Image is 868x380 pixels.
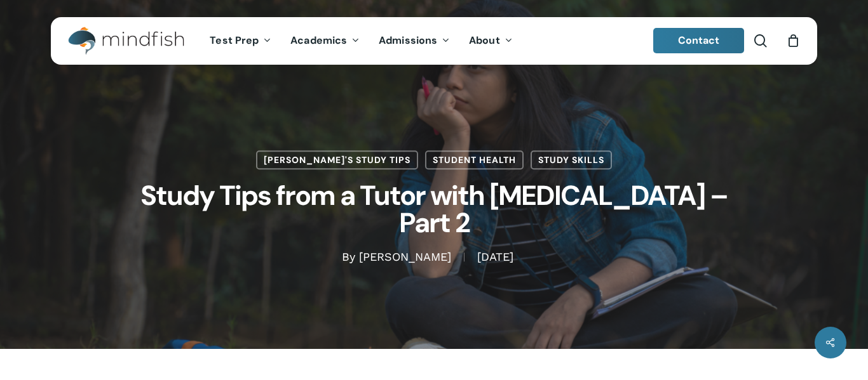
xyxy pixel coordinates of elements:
[342,253,355,262] span: By
[786,34,800,48] a: Cart
[281,36,369,46] a: Academics
[379,34,437,47] span: Admissions
[531,150,612,169] a: Study Skills
[210,34,259,47] span: Test Prep
[369,36,459,46] a: Admissions
[359,251,451,264] a: [PERSON_NAME]
[469,34,500,47] span: About
[200,17,522,65] nav: Main Menu
[459,36,522,46] a: About
[425,150,524,169] a: Student Health
[116,169,752,249] h1: Study Tips from a Tutor with [MEDICAL_DATA] – Part 2
[653,28,745,53] a: Contact
[51,17,817,65] header: Main Menu
[290,34,347,47] span: Academics
[200,36,281,46] a: Test Prep
[464,253,526,262] span: [DATE]
[678,34,720,47] span: Contact
[256,150,418,169] a: [PERSON_NAME]'s Study Tips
